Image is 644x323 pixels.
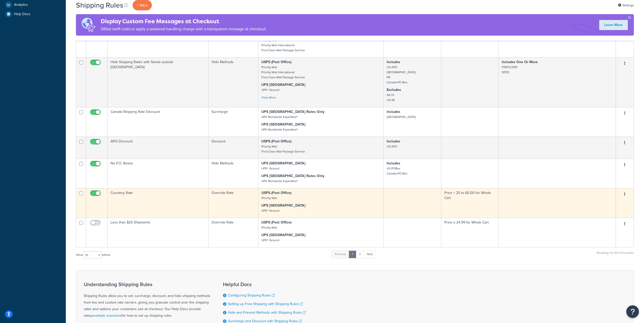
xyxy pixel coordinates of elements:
td: Price = 25 to 60.00 for Whole Cart [441,188,499,218]
td: Hide Methods [209,57,258,107]
a: 1 [349,251,356,258]
small: US APO [387,144,397,149]
td: Surcharge [209,107,258,137]
td: Override Rate [209,188,258,218]
span: Analytics [14,3,28,7]
small: UPS Worldwide Expedited® [261,115,298,119]
strong: UPS [GEOGRAPHIC_DATA] [261,82,305,87]
small: Priority Mail Priority Mail International First-Class Mail Package Service [261,65,305,80]
small: Priority Mail Priority Mail International First-Class Mail Package Service [261,38,305,53]
small: US APO [GEOGRAPHIC_DATA] PR Canada PO Box [387,65,416,85]
strong: UPS [GEOGRAPHIC_DATA] Rates Only [261,173,324,179]
select: Showentries [83,251,102,259]
a: Setting up Free Shipping with Shipping Rules [228,301,303,307]
a: Settings [618,2,634,9]
small: UPS® Ground [261,208,279,213]
strong: USPS (Post Office) [261,59,292,65]
small: Priority Mail First-Class Mail Package Service [261,144,305,154]
strong: UPS [GEOGRAPHIC_DATA] [261,161,305,166]
td: Hide Methods [209,159,258,188]
a: Configuring Shipping Rules [228,293,275,298]
td: APO Discount [108,137,209,159]
label: Show entries [76,251,110,259]
td: Hide Shipping Rates with Seeds outside [GEOGRAPHIC_DATA] [108,57,209,107]
span: Help Docs [14,12,30,16]
small: [GEOGRAPHIC_DATA] [387,115,416,119]
td: Discount [209,137,258,159]
a: View More [261,95,276,100]
strong: UPS [GEOGRAPHIC_DATA] Rates Only [261,109,324,114]
strong: UPS [GEOGRAPHIC_DATA] [261,203,305,208]
h4: Display Custom Fee Messages at Checkout [101,17,267,26]
a: Previous [331,251,349,258]
strong: UPS [GEOGRAPHIC_DATA] [261,122,305,127]
small: Priority Mail [261,196,277,200]
small: UPS Worldwide Expedited® [261,127,298,132]
small: Priority Mail [261,225,277,230]
h3: Helpful Docs [223,282,306,287]
td: Override Rate [209,218,258,247]
td: No P.O. Boxes [108,159,209,188]
strong: Includes One Or More [502,59,538,65]
td: Canada Shipping Rate Discount [108,107,209,137]
strong: USPS (Post Office) [261,220,292,225]
strong: Includes [387,109,400,114]
small: UPS® Ground [261,238,279,242]
h1: Shipping Rules [76,0,123,10]
td: Courtesy Rate [108,188,209,218]
a: Hide and Prevent Methods with Shipping Rules [228,310,306,315]
a: Analytics [4,0,62,9]
small: UPS® Ground [261,88,279,92]
img: duties-banner-06bc72dcb5fe05cb3f9472aba00be2ae8eb53ab6f0d8bb03d382ba314ac3c341.png [76,14,101,36]
strong: UPS [GEOGRAPHIC_DATA] [261,232,305,238]
small: UPS Worldwide Expedited® [261,179,298,183]
a: example scenarios [92,313,121,318]
small: UPS® Ground [261,166,279,171]
strong: Includes [387,161,400,166]
td: Less than $25 Shipments [108,218,209,247]
strong: Excludes [387,87,401,92]
strong: USPS (Post Office) [261,139,292,144]
a: 2 [356,251,364,258]
div: Showing 1 to 10 of 11 entries [597,250,634,261]
button: Open Resource Center [626,305,639,318]
div: Shipping Rules allow you to set, surcharge, discount, and hide shipping methods from live and cus... [84,282,210,319]
p: Offset tariff costs or apply a seasonal handling charge with a transparent message at checkout. [101,26,267,33]
small: FERTILIZER SEED [502,65,517,74]
a: Next [364,251,376,258]
strong: Includes [387,139,400,144]
h3: Understanding Shipping Rules [84,282,210,287]
a: Learn More [599,20,628,30]
small: US POBox Canada PO Box [387,166,407,176]
strong: USPS (Post Office) [261,190,292,195]
small: AK HI US 48 [387,93,395,102]
a: Help Docs [4,10,62,19]
strong: Includes [387,59,400,65]
td: Price ≤ 24.99 for Whole Cart [441,218,499,247]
